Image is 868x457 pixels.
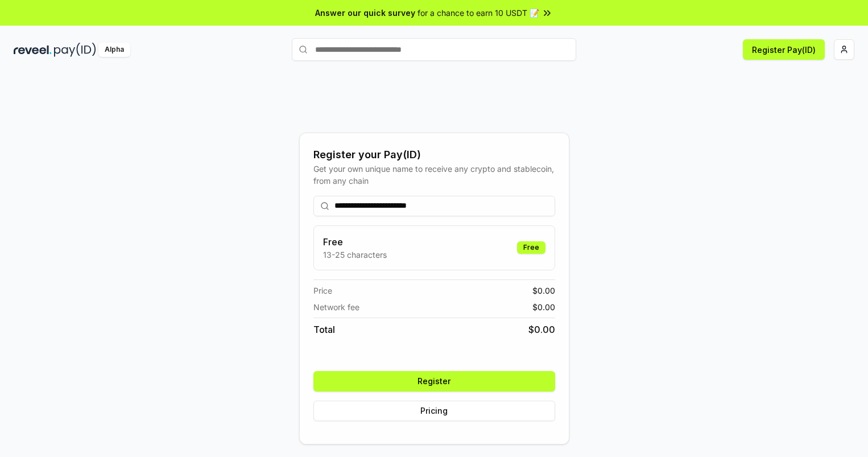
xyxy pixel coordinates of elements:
[313,301,359,313] span: Network fee
[14,43,52,57] img: reveel_dark
[313,147,555,163] div: Register your Pay(ID)
[98,43,130,57] div: Alpha
[323,235,387,249] h3: Free
[313,323,335,336] span: Total
[313,371,555,392] button: Register
[54,43,96,57] img: pay_id
[517,241,545,254] div: Free
[313,401,555,421] button: Pricing
[323,249,387,261] p: 13-25 characters
[532,301,555,313] span: $ 0.00
[315,7,415,19] span: Answer our quick survey
[313,163,555,187] div: Get your own unique name to receive any crypto and stablecoin, from any chain
[313,285,332,297] span: Price
[743,39,825,60] button: Register Pay(ID)
[528,323,555,336] span: $ 0.00
[418,7,539,19] span: for a chance to earn 10 USDT 📝
[532,285,555,297] span: $ 0.00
